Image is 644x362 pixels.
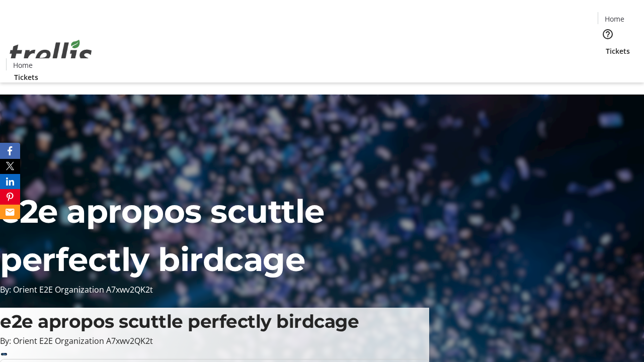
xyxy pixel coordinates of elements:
a: Home [598,14,630,24]
img: Orient E2E Organization A7xwv2QK2t's Logo [6,29,96,79]
a: Tickets [6,72,46,82]
a: Tickets [598,46,638,56]
span: Tickets [14,72,38,82]
button: Cart [598,56,618,76]
button: Help [598,24,618,44]
span: Home [13,60,33,70]
span: Tickets [606,46,630,56]
span: Home [605,14,624,24]
a: Home [7,60,39,70]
